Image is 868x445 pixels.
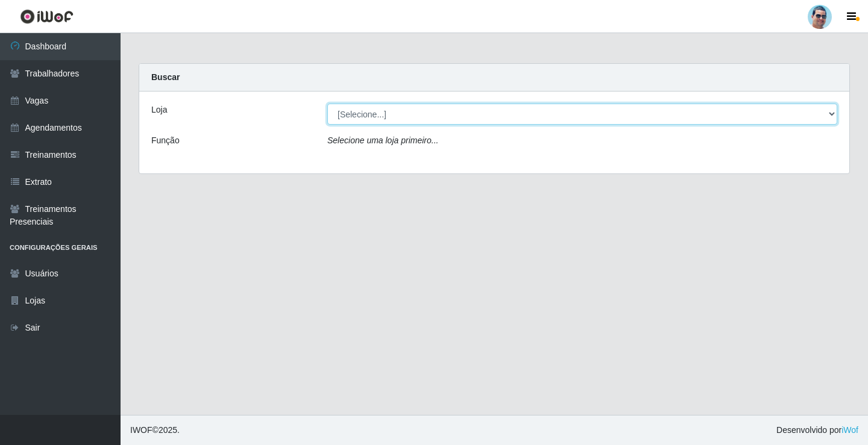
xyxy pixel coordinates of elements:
[151,72,180,82] strong: Buscar
[151,104,167,116] label: Loja
[130,425,153,435] span: IWOF
[130,424,180,437] span: © 2025 .
[776,424,858,437] span: Desenvolvido por
[841,425,858,435] a: iWof
[151,134,180,147] label: Função
[20,9,74,24] img: CoreUI Logo
[327,135,438,145] i: Selecione uma loja primeiro...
